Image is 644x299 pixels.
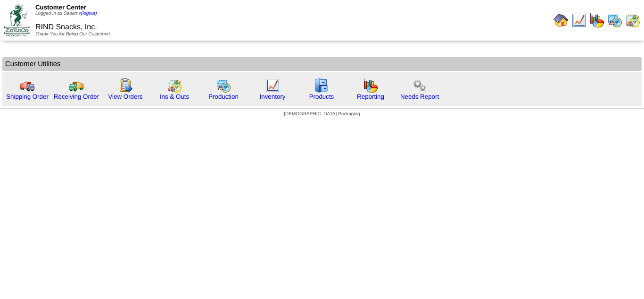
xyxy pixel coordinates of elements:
span: Logged in as Sadams [35,11,97,16]
a: Ins & Outs [160,93,189,100]
span: Customer Center [35,4,86,11]
a: View Orders [108,93,142,100]
img: truck2.gif [69,78,84,93]
a: Receiving Order [54,93,99,100]
img: line_graph.gif [265,78,280,93]
td: Customer Utilities [2,57,642,71]
img: calendarprod.gif [607,13,622,28]
a: Needs Report [400,93,439,100]
span: RIND Snacks, Inc. [35,23,97,31]
img: home.gif [553,13,569,28]
img: calendarinout.gif [625,13,640,28]
a: Shipping Order [6,93,49,100]
img: line_graph.gif [571,13,586,28]
img: cabinet.gif [314,78,329,93]
img: workorder.gif [118,78,133,93]
img: graph.gif [363,78,378,93]
a: Products [309,93,334,100]
a: Reporting [357,93,384,100]
img: ZoRoCo_Logo(Green%26Foil)%20jpg.webp [4,4,30,36]
a: Production [208,93,239,100]
span: [DEMOGRAPHIC_DATA] Packaging [284,111,360,117]
a: (logout) [81,11,97,16]
a: Inventory [260,93,286,100]
img: calendarprod.gif [216,78,231,93]
img: workflow.png [412,78,427,93]
span: Thank You for Being Our Customer! [35,32,110,37]
img: calendarinout.gif [167,78,182,93]
img: truck.gif [20,78,35,93]
img: graph.gif [589,13,604,28]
